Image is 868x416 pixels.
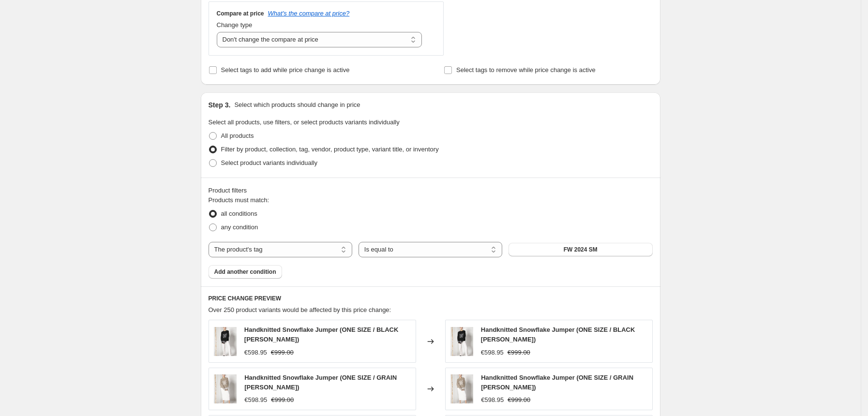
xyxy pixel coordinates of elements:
span: all conditions [221,210,257,217]
span: Change type [217,21,253,29]
span: Filter by product, collection, tag, vendor, product type, variant title, or inventory [221,146,439,153]
div: €598.95 [481,348,504,357]
span: Handknitted Snowflake Jumper (ONE SIZE / GRAIN [PERSON_NAME]) [481,374,633,391]
span: FW 2024 SM [564,246,598,253]
img: 21079_GRAIN_LUNA_2930_80x.jpg [450,374,474,403]
img: 21079_BLACK_LUNA_2855_80x.jpg [214,327,237,356]
img: 21079_BLACK_LUNA_2855_80x.jpg [450,327,473,356]
span: Handknitted Snowflake Jumper (ONE SIZE / BLACK [PERSON_NAME]) [481,326,635,343]
span: Select all products, use filters, or select products variants individually [209,119,400,126]
button: Add another condition [209,265,282,279]
button: What's the compare at price? [268,10,350,17]
strike: €999.00 [271,395,294,405]
strike: €999.00 [271,348,294,357]
strike: €999.00 [508,395,530,405]
span: Over 250 product variants would be affected by this price change: [209,306,391,313]
h3: Compare at price [217,10,264,17]
strike: €999.00 [508,348,530,357]
span: Handknitted Snowflake Jumper (ONE SIZE / BLACK [PERSON_NAME]) [244,326,399,343]
div: €598.95 [244,395,267,405]
span: All products [221,132,254,139]
span: Products must match: [209,196,269,204]
div: €598.95 [481,395,504,405]
span: Select tags to remove while price change is active [456,66,596,74]
div: Product filters [209,186,653,195]
div: €598.95 [244,348,267,357]
span: Select product variants individually [221,159,317,166]
span: Add another condition [214,268,276,276]
span: any condition [221,223,258,231]
h6: PRICE CHANGE PREVIEW [209,295,653,302]
button: FW 2024 SM [509,243,652,256]
span: Select tags to add while price change is active [221,66,350,74]
p: Select which products should change in price [234,100,360,110]
img: 21079_GRAIN_LUNA_2930_80x.jpg [214,374,237,403]
h2: Step 3. [209,100,231,110]
span: Handknitted Snowflake Jumper (ONE SIZE / GRAIN [PERSON_NAME]) [244,374,397,391]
